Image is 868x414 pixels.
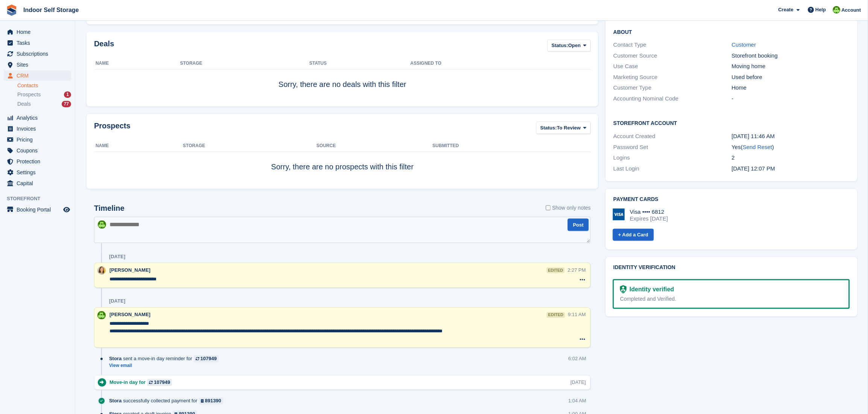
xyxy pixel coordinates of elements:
[778,6,794,14] span: Create
[4,178,71,189] a: menu
[109,254,125,260] div: [DATE]
[630,209,668,215] div: Visa •••• 6812
[20,4,82,16] a: Indoor Self Storage
[17,167,62,178] span: Settings
[546,204,591,212] label: Show only notes
[741,144,774,150] span: ( )
[62,101,71,107] div: 77
[109,355,222,362] div: sent a move-in day reminder for
[4,167,71,178] a: menu
[613,119,850,126] h2: Storefront Account
[540,124,557,132] span: Status:
[17,38,62,48] span: Tasks
[613,209,625,221] img: Visa Logo
[613,143,732,152] div: Password Set
[433,140,591,152] th: Submitted
[271,163,414,171] span: Sorry, there are no prospects with this filter
[613,229,654,241] a: + Add a Card
[94,122,131,135] h2: Prospects
[613,154,732,162] div: Logins
[620,285,626,294] img: Identity Verification Ready
[17,27,62,37] span: Home
[732,52,850,60] div: Storefront booking
[17,113,62,123] span: Analytics
[613,62,732,71] div: Use Case
[547,268,565,273] div: edited
[613,84,732,92] div: Customer Type
[4,70,71,81] a: menu
[6,5,17,16] img: stora-icon-8386f47178a22dfd0bd8f6a31ec36ba5ce8667c1dd55bd0f319d3a0aa187defe.svg
[732,73,850,82] div: Used before
[109,355,122,362] span: Stora
[309,58,410,70] th: Status
[17,91,41,98] span: Prospects
[154,379,170,386] div: 107949
[546,204,551,212] input: Show only notes
[17,100,71,108] a: Deals 77
[569,355,587,362] div: 6:02 AM
[205,397,221,405] div: 891390
[17,204,62,215] span: Booking Portal
[94,204,125,213] h2: Timeline
[17,156,62,167] span: Protection
[4,145,71,156] a: menu
[4,204,71,215] a: menu
[568,219,589,231] button: Post
[97,311,106,320] img: Helen Wilson
[109,397,227,405] div: successfully collected payment for
[17,134,62,145] span: Pricing
[278,80,406,88] span: Sorry, there are no deals with this filter
[620,295,843,303] div: Completed and Verified.
[410,58,591,70] th: Assigned to
[4,156,71,167] a: menu
[569,397,587,405] div: 1:04 AM
[613,73,732,82] div: Marketing Source
[183,140,316,152] th: Storage
[568,42,581,49] span: Open
[552,42,568,49] span: Status:
[743,144,772,150] a: Send Reset
[17,100,31,108] span: Deals
[816,6,826,14] span: Help
[17,70,62,81] span: CRM
[17,49,62,59] span: Subscriptions
[547,312,565,318] div: edited
[732,132,850,141] div: [DATE] 11:46 AM
[109,379,176,386] div: Move-in day for
[613,164,732,173] div: Last Login
[4,59,71,70] a: menu
[732,62,850,71] div: Moving home
[147,379,172,386] a: 107949
[109,267,150,273] span: [PERSON_NAME]
[4,134,71,145] a: menu
[201,355,217,362] div: 107949
[64,91,71,98] div: 1
[547,40,591,52] button: Status: Open
[613,132,732,141] div: Account Created
[109,312,150,318] span: [PERSON_NAME]
[94,40,114,53] h2: Deals
[732,165,775,172] time: 2025-09-13 11:07:02 UTC
[4,113,71,123] a: menu
[613,41,732,49] div: Contact Type
[109,397,122,405] span: Stora
[613,196,850,202] h2: Payment cards
[842,6,861,14] span: Account
[732,94,850,103] div: -
[627,285,674,294] div: Identity verified
[568,266,586,274] div: 2:27 PM
[98,221,106,229] img: Helen Wilson
[568,311,586,318] div: 9:11 AM
[4,123,71,134] a: menu
[833,6,841,14] img: Helen Wilson
[94,58,180,70] th: Name
[194,355,219,362] a: 107949
[180,58,310,70] th: Storage
[199,397,223,405] a: 891390
[557,124,581,132] span: To Review
[732,41,756,48] a: Customer
[109,363,222,369] a: View email
[17,91,71,99] a: Prospects 1
[732,143,850,152] div: Yes
[4,49,71,59] a: menu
